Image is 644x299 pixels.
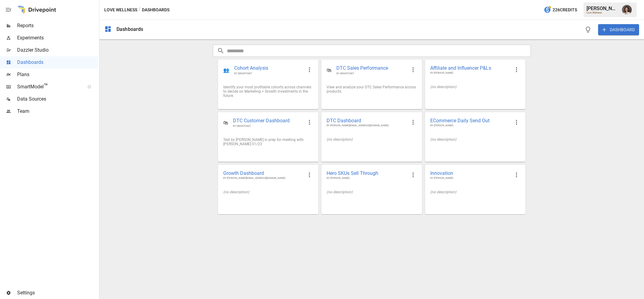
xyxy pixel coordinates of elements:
[17,289,98,297] span: Settings
[618,1,635,18] button: Franziska Ibscher
[327,137,416,142] div: (no description)
[17,95,98,103] span: Data Sources
[336,65,407,72] span: DTC Sales Performance
[17,22,98,29] span: Reports
[17,59,98,66] span: Dashboards
[17,83,81,90] span: SmartModel
[104,6,137,14] button: Love Wellness
[541,4,579,16] button: 226Credits
[327,117,407,124] span: DTC Dashboard
[233,124,303,128] span: BY DRIVEPOINT
[223,190,313,194] div: (no description)
[553,6,577,14] span: 226 Credits
[223,138,313,146] div: Test by [PERSON_NAME] in prep for meeting with [PERSON_NAME] 01/23
[327,176,407,180] span: BY [PERSON_NAME]
[587,6,618,11] div: [PERSON_NAME]
[327,170,407,176] span: Hero SKUs Sell Through
[430,170,510,176] span: Innovation
[234,72,303,75] span: BY DRIVEPOINT
[430,190,520,194] div: (no description)
[44,82,48,90] span: ™
[17,71,98,78] span: Plans
[430,137,520,142] div: (no description)
[223,85,313,98] div: Identify your most profitable cohorts across channels to decide on Marketing + Growth investments...
[430,176,510,180] span: BY [PERSON_NAME]
[336,72,407,75] span: BY DRIVEPOINT
[17,46,98,54] span: Dazzler Studio
[139,6,141,14] div: /
[223,120,228,126] div: 🛍
[234,65,303,72] span: Cohort Analysis
[430,65,510,71] span: Affiliate and Influencer P&Ls
[430,85,520,89] div: (no description)
[223,67,229,73] div: 👥
[223,170,303,176] span: Growth Dashboard
[598,24,639,35] button: DASHBOARD
[430,124,510,127] span: BY [PERSON_NAME]
[587,11,618,14] div: Love Wellness
[117,26,143,32] div: Dashboards
[430,117,510,124] span: ECommerce Daily Send Out
[622,5,632,15] img: Franziska Ibscher
[327,85,416,94] div: View and analyze your DTC Sales Performance across products.
[327,190,416,194] div: (no description)
[327,124,407,127] span: BY [PERSON_NAME][EMAIL_ADDRESS][DOMAIN_NAME]
[233,117,303,124] span: DTC Customer Dashboard
[17,34,98,42] span: Experiments
[223,176,303,180] span: BY [PERSON_NAME][EMAIL_ADDRESS][DOMAIN_NAME]
[327,67,331,73] div: 🛍
[430,71,510,75] span: BY [PERSON_NAME]
[17,108,98,115] span: Team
